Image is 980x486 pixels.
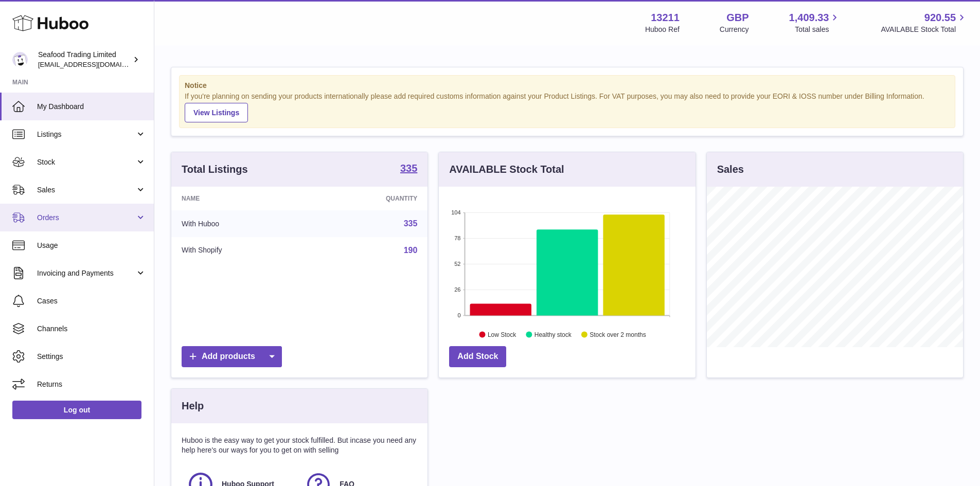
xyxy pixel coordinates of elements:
img: online@rickstein.com [12,52,28,67]
span: 1,409.33 [789,11,829,25]
span: Listings [37,130,135,139]
text: Stock over 2 months [590,331,646,338]
th: Name [171,187,310,210]
span: Cases [37,296,146,306]
text: Low Stock [488,331,516,338]
td: With Huboo [171,210,310,237]
div: Currency [720,25,749,34]
span: My Dashboard [37,102,146,112]
span: Settings [37,352,146,362]
text: Healthy stock [534,331,572,338]
strong: Notice [185,81,950,91]
h3: Total Listings [182,163,248,176]
text: 0 [458,312,461,318]
td: With Shopify [171,237,310,264]
span: Total sales [795,25,841,34]
div: If you're planning on sending your products internationally please add required customs informati... [185,92,950,122]
div: Huboo Ref [645,25,680,34]
a: 335 [404,219,418,228]
text: 26 [455,286,461,293]
a: View Listings [185,103,248,122]
strong: 13211 [651,11,680,25]
a: 1,409.33 Total sales [789,11,841,34]
div: Seafood Trading Limited [38,50,131,69]
span: Sales [37,185,135,195]
strong: 335 [400,163,417,173]
text: 78 [455,235,461,241]
span: Invoicing and Payments [37,268,135,278]
a: Log out [12,401,141,419]
span: Orders [37,213,135,223]
p: Huboo is the easy way to get your stock fulfilled. But incase you need any help here's our ways f... [182,436,417,455]
span: [EMAIL_ADDRESS][DOMAIN_NAME] [38,60,151,68]
strong: GBP [726,11,749,25]
span: Returns [37,380,146,389]
span: Usage [37,241,146,250]
text: 52 [455,261,461,267]
h3: Sales [717,163,744,176]
span: 920.55 [924,11,956,25]
a: Add Stock [449,346,506,367]
a: 920.55 AVAILABLE Stock Total [881,11,968,34]
h3: AVAILABLE Stock Total [449,163,564,176]
text: 104 [451,209,460,215]
h3: Help [182,399,204,413]
th: Quantity [310,187,428,210]
a: 335 [400,163,417,175]
span: AVAILABLE Stock Total [881,25,968,34]
span: Channels [37,324,146,334]
span: Stock [37,157,135,167]
a: Add products [182,346,282,367]
a: 190 [404,246,418,255]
